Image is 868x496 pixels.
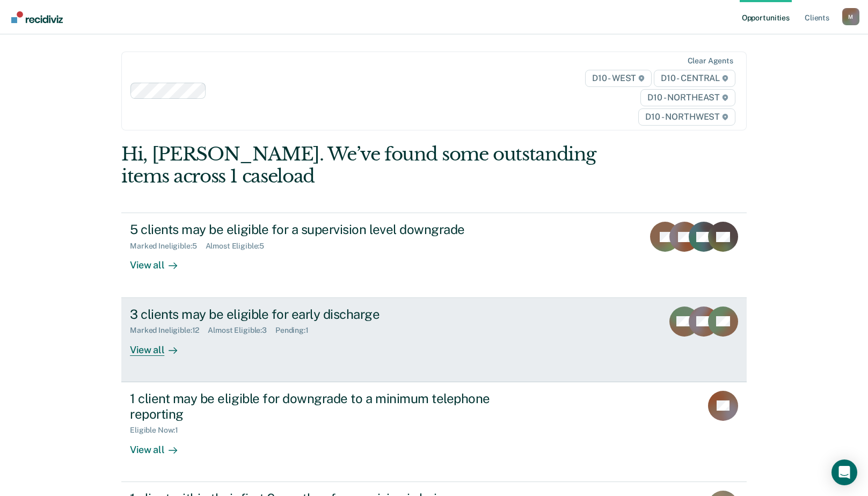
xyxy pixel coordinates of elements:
[130,251,190,272] div: View all
[130,335,190,356] div: View all
[842,8,859,25] button: Profile dropdown button
[275,326,317,335] div: Pending : 1
[121,143,622,187] div: Hi, [PERSON_NAME]. We’ve found some outstanding items across 1 caseload
[640,89,735,106] span: D10 - NORTHEAST
[11,11,63,23] img: Recidiviz
[831,459,857,485] div: Open Intercom Messenger
[585,70,652,87] span: D10 - WEST
[130,242,205,251] div: Marked Ineligible : 5
[654,70,735,87] span: D10 - CENTRAL
[130,391,507,422] div: 1 client may be eligible for downgrade to a minimum telephone reporting
[842,8,859,25] div: M
[121,382,747,482] a: 1 client may be eligible for downgrade to a minimum telephone reportingEligible Now:1View all
[638,108,735,126] span: D10 - NORTHWEST
[130,307,507,322] div: 3 clients may be eligible for early discharge
[206,242,273,251] div: Almost Eligible : 5
[121,213,747,297] a: 5 clients may be eligible for a supervision level downgradeMarked Ineligible:5Almost Eligible:5Vi...
[121,298,747,382] a: 3 clients may be eligible for early dischargeMarked Ineligible:12Almost Eligible:3Pending:1View all
[208,326,275,335] div: Almost Eligible : 3
[130,222,507,237] div: 5 clients may be eligible for a supervision level downgrade
[688,56,733,65] div: Clear agents
[130,426,187,435] div: Eligible Now : 1
[130,326,208,335] div: Marked Ineligible : 12
[130,435,190,456] div: View all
